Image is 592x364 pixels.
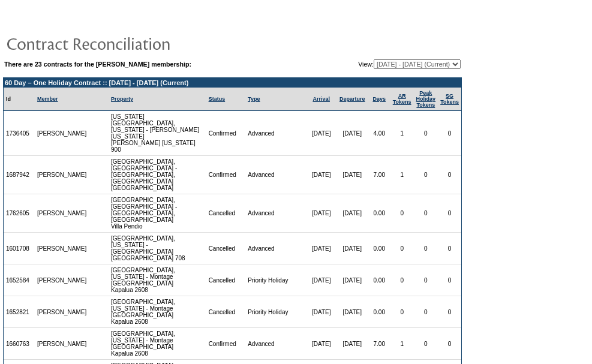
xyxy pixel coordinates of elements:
[109,296,206,328] td: [GEOGRAPHIC_DATA], [US_STATE] - Montage [GEOGRAPHIC_DATA] Kapalua 2608
[336,233,368,264] td: [DATE]
[414,111,438,156] td: 0
[390,194,414,233] td: 0
[35,156,89,194] td: [PERSON_NAME]
[368,264,390,296] td: 0.00
[109,264,206,296] td: [GEOGRAPHIC_DATA], [US_STATE] - Montage [GEOGRAPHIC_DATA] Kapalua 2608
[4,194,35,233] td: 1762605
[336,264,368,296] td: [DATE]
[416,90,436,108] a: Peak HolidayTokens
[312,96,330,102] a: Arrival
[4,111,35,156] td: 1736405
[206,111,246,156] td: Confirmed
[299,59,461,69] td: View:
[438,328,461,360] td: 0
[339,96,365,102] a: Departure
[245,194,306,233] td: Advanced
[390,296,414,328] td: 0
[245,296,306,328] td: Priority Holiday
[109,156,206,194] td: [GEOGRAPHIC_DATA], [GEOGRAPHIC_DATA] - [GEOGRAPHIC_DATA], [GEOGRAPHIC_DATA] [GEOGRAPHIC_DATA]
[206,296,246,328] td: Cancelled
[35,264,89,296] td: [PERSON_NAME]
[306,156,336,194] td: [DATE]
[206,328,246,360] td: Confirmed
[248,96,260,102] a: Type
[336,328,368,360] td: [DATE]
[414,264,438,296] td: 0
[414,233,438,264] td: 0
[438,111,461,156] td: 0
[4,296,35,328] td: 1652821
[368,233,390,264] td: 0.00
[390,328,414,360] td: 1
[336,194,368,233] td: [DATE]
[368,111,390,156] td: 4.00
[245,111,306,156] td: Advanced
[390,111,414,156] td: 1
[336,156,368,194] td: [DATE]
[336,296,368,328] td: [DATE]
[372,96,386,102] a: Days
[306,194,336,233] td: [DATE]
[245,328,306,360] td: Advanced
[368,296,390,328] td: 0.00
[4,88,35,111] td: Id
[4,328,35,360] td: 1660763
[245,156,306,194] td: Advanced
[368,328,390,360] td: 7.00
[414,156,438,194] td: 0
[390,233,414,264] td: 0
[35,111,89,156] td: [PERSON_NAME]
[111,96,133,102] a: Property
[206,156,246,194] td: Confirmed
[306,264,336,296] td: [DATE]
[438,194,461,233] td: 0
[4,61,191,68] b: There are 23 contracts for the [PERSON_NAME] membership:
[109,111,206,156] td: [US_STATE][GEOGRAPHIC_DATA], [US_STATE] - [PERSON_NAME] [US_STATE] [PERSON_NAME] [US_STATE] 900
[209,96,226,102] a: Status
[306,111,336,156] td: [DATE]
[206,233,246,264] td: Cancelled
[109,194,206,233] td: [GEOGRAPHIC_DATA], [GEOGRAPHIC_DATA] - [GEOGRAPHIC_DATA], [GEOGRAPHIC_DATA] Villa Pendio
[4,156,35,194] td: 1687942
[206,194,246,233] td: Cancelled
[390,156,414,194] td: 1
[414,296,438,328] td: 0
[245,264,306,296] td: Priority Holiday
[206,264,246,296] td: Cancelled
[6,31,246,55] img: pgTtlContractReconciliation.gif
[438,233,461,264] td: 0
[306,296,336,328] td: [DATE]
[440,93,459,105] a: SGTokens
[37,96,58,102] a: Member
[35,296,89,328] td: [PERSON_NAME]
[306,233,336,264] td: [DATE]
[306,328,336,360] td: [DATE]
[336,111,368,156] td: [DATE]
[414,194,438,233] td: 0
[35,233,89,264] td: [PERSON_NAME]
[368,194,390,233] td: 0.00
[245,233,306,264] td: Advanced
[109,328,206,360] td: [GEOGRAPHIC_DATA], [US_STATE] - Montage [GEOGRAPHIC_DATA] Kapalua 2608
[4,264,35,296] td: 1652584
[438,296,461,328] td: 0
[35,194,89,233] td: [PERSON_NAME]
[109,233,206,264] td: [GEOGRAPHIC_DATA], [US_STATE] - [GEOGRAPHIC_DATA] [GEOGRAPHIC_DATA] 708
[438,264,461,296] td: 0
[438,156,461,194] td: 0
[35,328,89,360] td: [PERSON_NAME]
[368,156,390,194] td: 7.00
[4,233,35,264] td: 1601708
[393,93,411,105] a: ARTokens
[390,264,414,296] td: 0
[4,78,461,88] td: 60 Day – One Holiday Contract :: [DATE] - [DATE] (Current)
[414,328,438,360] td: 0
